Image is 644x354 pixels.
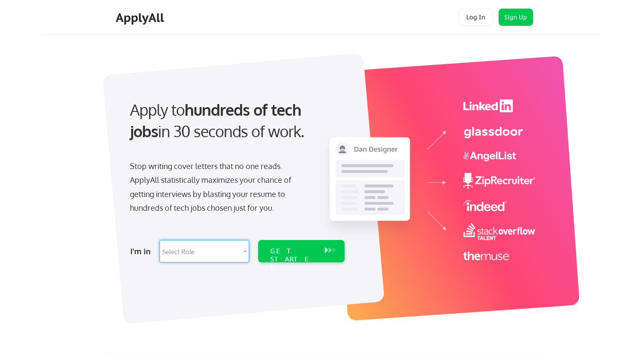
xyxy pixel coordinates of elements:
[270,247,316,272] div: GET STARTED
[459,9,493,26] button: Log In
[499,9,533,26] button: Sign Up
[130,159,307,215] div: Stop writing cover letters that no one reads. ApplyAll statistically maximizes your chance of get...
[130,99,341,142] div: Apply to in 30 seconds of work.
[116,10,166,25] div: ApplyAll
[130,100,305,141] strong: hundreds of tech jobs
[130,244,154,258] div: I'm in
